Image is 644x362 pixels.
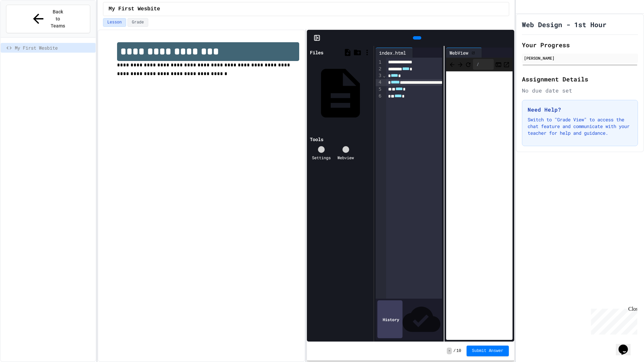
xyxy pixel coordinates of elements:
span: - [447,348,452,354]
div: Settings [312,155,331,161]
h2: Your Progress [522,40,638,50]
iframe: chat widget [616,335,637,355]
div: WebView [446,48,482,58]
h1: Web Design - 1st Hour [522,20,606,29]
div: WebView [446,49,472,56]
iframe: chat widget [588,306,637,335]
span: My First Wesbite [109,5,160,13]
div: Files [310,49,323,56]
span: Back [449,60,455,68]
h3: Need Help? [528,106,632,114]
span: Back to Teams [50,8,66,29]
div: 4 [376,79,382,86]
button: Back to Teams [6,5,90,33]
button: Grade [127,18,148,27]
button: Submit Answer [467,346,509,356]
button: Console [495,60,502,68]
div: Tools [310,136,323,143]
button: Lesson [103,18,126,27]
div: History [377,300,402,338]
span: My First Wesbite [15,44,93,51]
div: Chat with us now!Close [3,3,46,43]
button: Refresh [465,60,472,68]
div: 6 [376,93,382,100]
div: [PERSON_NAME] [524,55,636,61]
div: index.html [376,49,409,56]
div: index.html [376,48,413,58]
div: 5 [376,86,382,93]
div: 3 [376,72,382,79]
span: / [453,348,455,354]
div: / [473,59,494,70]
span: Submit Answer [472,348,503,354]
p: Switch to "Grade View" to access the chat feature and communicate with your teacher for help and ... [528,116,632,136]
span: 10 [457,348,461,354]
div: Webview [337,155,354,161]
button: Open in new tab [503,60,510,68]
h2: Assignment Details [522,74,638,84]
div: 1 [376,59,382,66]
span: Fold line [382,73,386,78]
iframe: Web Preview [446,71,513,340]
div: No due date set [522,86,638,95]
span: Forward [457,60,464,68]
div: 2 [376,66,382,72]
